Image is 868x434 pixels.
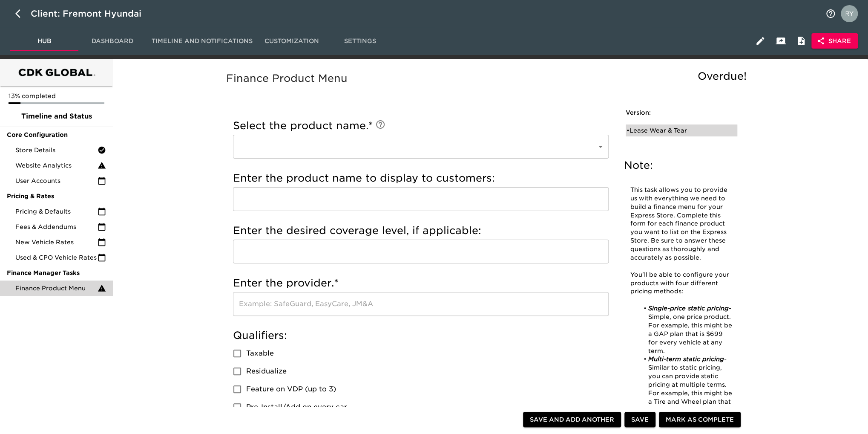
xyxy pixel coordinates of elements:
div: ​ [233,135,609,159]
span: Overdue! [698,70,747,82]
span: Share [818,36,851,46]
button: Share [811,33,858,49]
span: Finance Manager Tasks [7,269,106,277]
em: Multi-term static pricing [648,356,724,362]
h5: Note: [624,159,739,172]
li: - Simple, one price product. For example, this might be a GAP plan that is $699 for every vehicle... [639,304,733,355]
span: Mark as Complete [666,414,734,425]
li: Similar to static pricing, you can provide static pricing at multiple terms. For example, this mi... [639,355,733,431]
span: Taxable [246,348,274,359]
span: Dashboard [83,36,141,46]
h5: Select the product name. [233,119,609,133]
span: Residualize [246,366,287,376]
div: Client: Fremont Hyundai [31,7,153,20]
img: Profile [841,5,858,22]
button: Client View [770,31,791,51]
button: Internal Notes and Comments [791,31,811,51]
button: Save and Add Another [523,412,621,428]
span: Store Details [15,146,98,154]
span: Hub [15,36,73,46]
div: • Lease Wear & Tear [627,126,724,135]
p: 13% completed [9,92,104,100]
em: - [724,356,727,362]
h6: Version: [626,108,737,118]
span: Pre-Install/Add on every car [246,402,347,412]
span: Pricing & Rates [7,192,106,200]
h5: Finance Product Menu [226,72,751,85]
span: Fees & Addendums [15,223,98,231]
div: •Lease Wear & Tear [626,124,737,136]
span: Save [631,414,649,425]
input: Example: SafeGuard, EasyCare, JM&A [233,292,609,316]
span: Save and Add Another [530,414,614,425]
span: Customization [263,36,321,46]
span: Pricing & Defaults [15,207,98,216]
button: Mark as Complete [659,412,741,428]
button: Save [624,412,655,428]
span: Feature on VDP (up to 3) [246,384,336,394]
h5: Enter the provider. [233,276,609,290]
span: Finance Product Menu [15,284,98,292]
span: User Accounts [15,176,98,185]
span: Website Analytics [15,161,98,170]
span: Used & CPO Vehicle Rates [15,253,98,262]
p: This task allows you to provide us with everything we need to build a finance menu for your Expre... [630,186,733,262]
h5: Qualifiers: [233,329,609,342]
button: notifications [820,3,841,24]
p: You'll be able to configure your products with four different pricing methods: [630,271,733,296]
em: Single-price static pricing [648,305,729,312]
h5: Enter the desired coverage level, if applicable: [233,224,609,237]
span: New Vehicle Rates [15,238,98,246]
span: Timeline and Status [7,111,106,122]
span: Settings [331,36,389,46]
h5: Enter the product name to display to customers: [233,171,609,185]
span: Timeline and Notifications [152,36,253,46]
span: Core Configuration [7,130,106,139]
